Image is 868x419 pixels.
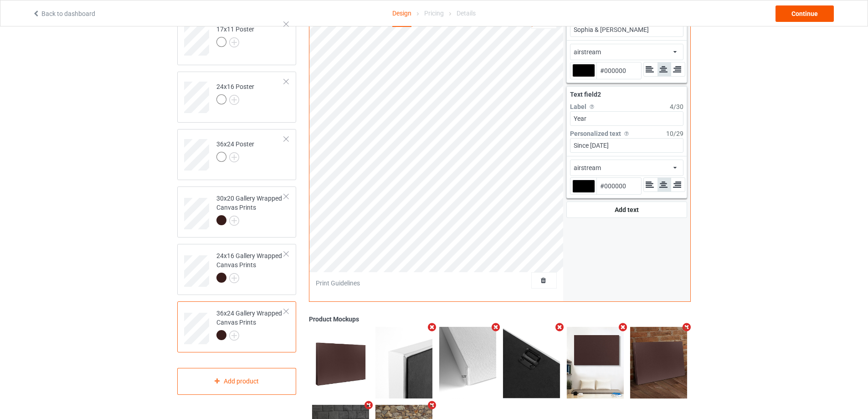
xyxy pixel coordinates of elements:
img: regular.jpg [567,327,624,398]
img: regular.jpg [375,327,432,398]
img: svg+xml;base64,PD94bWwgdmVyc2lvbj0iMS4wIiBlbmNvZGluZz0iVVRGLTgiPz4KPHN2ZyB3aWR0aD0iMjJweCIgaGVpZ2... [229,37,239,47]
div: 36x24 Poster [216,140,254,161]
i: Remove mockup [490,322,502,332]
div: 30x20 Gallery Wrapped Canvas Prints [216,194,284,225]
div: Text field 2 [570,90,683,99]
i: Remove mockup [426,322,438,332]
i: Remove mockup [681,322,693,332]
img: regular.jpg [439,327,496,398]
img: regular.jpg [630,327,687,398]
span: Personalized text [570,130,621,137]
i: Remove mockup [426,400,438,410]
i: Remove mockup [363,400,374,410]
div: 24x16 Gallery Wrapped Canvas Prints [216,251,284,282]
div: 17x11 Poster [216,25,254,47]
div: 17x11 Poster [177,14,296,65]
img: regular.jpg [312,327,369,398]
div: Product Mockups [309,315,691,324]
span: Label [570,103,586,110]
img: svg+xml;base64,PD94bWwgdmVyc2lvbj0iMS4wIiBlbmNvZGluZz0iVVRGLTgiPz4KPHN2ZyB3aWR0aD0iMjJweCIgaGVpZ2... [229,331,239,341]
div: Add product [177,368,296,395]
i: Remove mockup [617,322,629,332]
div: Details [457,0,476,26]
div: 24x16 Poster [216,82,254,104]
img: svg+xml;base64,PD94bWwgdmVyc2lvbj0iMS4wIiBlbmNvZGluZz0iVVRGLTgiPz4KPHN2ZyB3aWR0aD0iMjJweCIgaGVpZ2... [229,152,239,162]
img: svg+xml;base64,PD94bWwgdmVyc2lvbj0iMS4wIiBlbmNvZGluZz0iVVRGLTgiPz4KPHN2ZyB3aWR0aD0iMjJweCIgaGVpZ2... [229,95,239,105]
input: Your label [570,111,683,126]
a: Back to dashboard [32,10,95,17]
img: svg%3E%0A [588,103,596,110]
div: Pricing [424,0,444,26]
div: 36x24 Gallery Wrapped Canvas Prints [177,301,296,352]
img: regular.jpg [503,327,560,398]
i: Remove mockup [554,322,565,332]
img: svg+xml;base64,PD94bWwgdmVyc2lvbj0iMS4wIiBlbmNvZGluZz0iVVRGLTgiPz4KPHN2ZyB3aWR0aD0iMjJweCIgaGVpZ2... [229,216,239,226]
div: Add text [566,202,687,218]
div: Print Guidelines [316,279,360,288]
div: 4 / 30 [670,102,683,111]
div: 36x24 Gallery Wrapped Canvas Prints [216,309,284,340]
div: airstream [574,47,601,57]
div: airstream [574,163,601,172]
div: 24x16 Poster [177,72,296,123]
input: Your text [570,138,683,153]
div: Design [392,0,411,27]
input: Your text [570,22,683,37]
div: Continue [776,5,834,22]
img: svg+xml;base64,PD94bWwgdmVyc2lvbj0iMS4wIiBlbmNvZGluZz0iVVRGLTgiPz4KPHN2ZyB3aWR0aD0iMjJweCIgaGVpZ2... [229,273,239,283]
div: 24x16 Gallery Wrapped Canvas Prints [177,244,296,295]
img: svg%3E%0A [623,130,630,137]
div: 10 / 29 [666,129,683,138]
div: 30x20 Gallery Wrapped Canvas Prints [177,186,296,238]
div: 36x24 Poster [177,129,296,180]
